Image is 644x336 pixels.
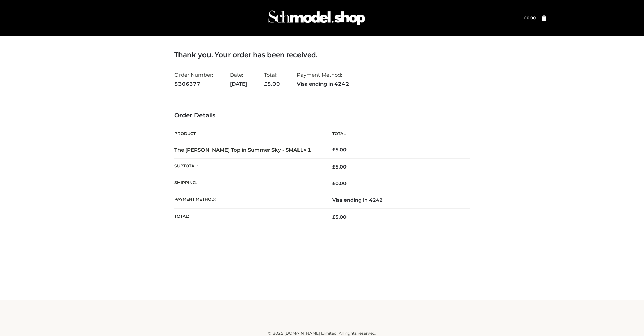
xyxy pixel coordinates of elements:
[230,80,247,88] strong: [DATE]
[524,15,527,20] span: £
[174,175,322,192] th: Shipping:
[174,158,322,175] th: Subtotal:
[174,69,213,90] li: Order Number:
[264,69,280,90] li: Total:
[297,80,349,88] strong: Visa ending in 4242
[174,80,213,88] strong: 5306377
[174,126,322,141] th: Product
[524,15,536,20] bdi: 0.00
[332,147,347,153] bdi: 5.00
[174,147,311,153] strong: The [PERSON_NAME] Top in Summer Sky - SMALL
[264,81,267,87] span: £
[174,112,470,119] h3: Order Details
[174,51,470,59] h3: Thank you. Your order has been received.
[332,147,335,153] span: £
[332,180,335,186] span: £
[332,164,347,170] span: 5.00
[174,208,322,225] th: Total:
[297,69,349,90] li: Payment Method:
[332,164,335,170] span: £
[266,4,367,31] img: Schmodel Admin 964
[332,214,347,220] span: 5.00
[230,69,247,90] li: Date:
[264,81,280,87] span: 5.00
[174,192,322,208] th: Payment method:
[303,147,311,153] strong: × 1
[322,192,470,208] td: Visa ending in 4242
[332,180,347,186] bdi: 0.00
[524,15,536,20] a: £0.00
[332,214,335,220] span: £
[322,126,470,141] th: Total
